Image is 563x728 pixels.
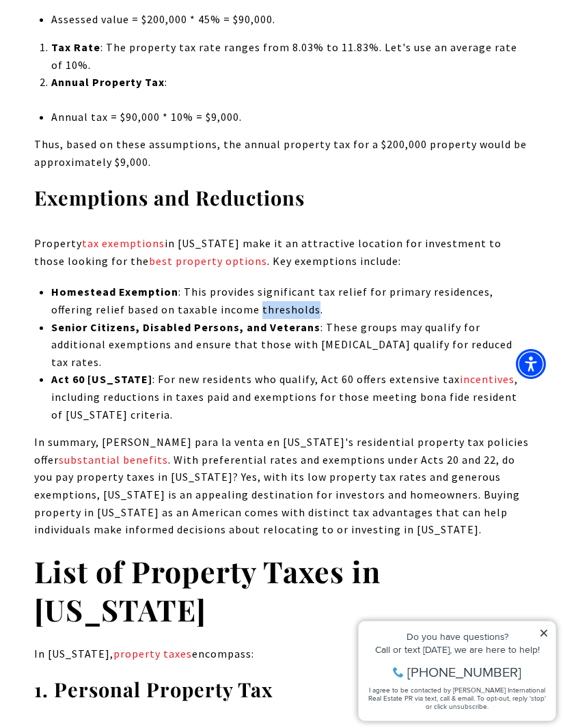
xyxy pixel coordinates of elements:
[34,235,529,270] p: Property in [US_STATE] make it an attractive location for investment to those looking for the . K...
[51,39,529,74] p: : The property tax rate ranges from 8.03% to 11.83%. Let's use an average rate of 10%.
[34,676,273,702] strong: 1. Personal Property Tax
[17,84,195,110] span: I agree to be contacted by [PERSON_NAME] International Real Estate PR via text, call & email. To ...
[51,74,529,92] p: :
[51,75,165,89] strong: Annual Property Tax
[460,372,514,386] a: incentives - open in a new tab
[14,44,197,53] div: Call or text [DATE], we are here to help!
[192,647,254,660] span: encompass:
[51,320,320,334] strong: Senior Citizens, Disabled Persons, and Veterans
[516,349,546,379] div: Accessibility Menu
[56,64,170,78] span: [PHONE_NUMBER]
[34,184,305,210] strong: Exemptions and Reductions
[34,434,529,539] p: In summary, [PERSON_NAME] para la venta en [US_STATE]'s residential property tax policies offer ....
[51,285,178,298] strong: Homestead Exemption
[51,40,100,54] strong: Tax Rate
[51,319,529,372] li: : These groups may qualify for additional exemptions and ensure that those with [MEDICAL_DATA] qu...
[113,647,192,660] span: property taxes
[51,11,529,29] li: Assessed value = $200,000 * 45% = $90,000.
[34,647,113,660] span: In [US_STATE],
[51,372,152,386] strong: Act 60 [US_STATE]
[51,109,529,126] li: Annual tax = $90,000 * 10% = $9,000.
[149,254,267,268] a: best property options - open in a new tab
[59,453,168,466] a: substantial benefits - open in a new tab
[14,31,197,40] div: Do you have questions?
[34,551,381,629] strong: List of Property Taxes in [US_STATE]
[34,136,529,171] p: Thus, based on these assumptions, the annual property tax for a $200,000 property would be approx...
[113,647,192,660] a: property taxes - open in a new tab
[51,283,529,318] li: : This provides significant tax relief for primary residences, offering relief based on taxable i...
[51,371,529,423] li: : For new residents who qualify, Act 60 offers extensive tax , including reductions in taxes paid...
[82,236,165,250] a: tax exemptions - open in a new tab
